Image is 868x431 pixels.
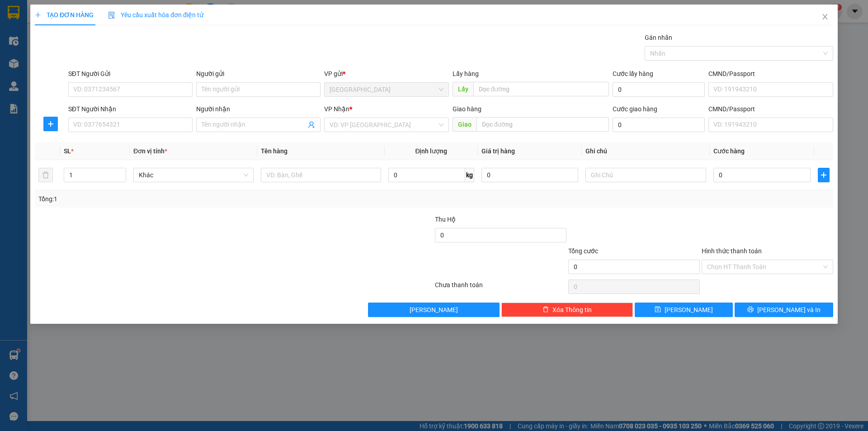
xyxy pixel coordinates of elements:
button: delete [38,168,53,182]
span: save [655,306,661,313]
div: SĐT Người Gửi [68,69,193,79]
span: delete [542,306,549,313]
button: deleteXóa Thông tin [502,303,633,317]
span: Xóa Thông tin [552,305,592,315]
span: Đà Lạt [330,83,443,96]
span: Lấy hàng [453,70,479,77]
label: Cước giao hàng [613,105,657,113]
span: SL [64,147,71,155]
span: [PERSON_NAME] và In [757,305,821,315]
label: Cước lấy hàng [613,70,653,77]
input: Dọc đường [473,82,609,96]
span: Giao hàng [453,105,481,113]
button: printer[PERSON_NAME] và In [735,303,833,317]
div: CMND/Passport [708,104,833,114]
div: Chưa thanh toán [434,280,567,296]
span: Giao [453,117,476,132]
span: plus [35,12,41,18]
span: Đơn vị tính [133,147,167,155]
span: kg [465,168,474,182]
span: user-add [308,121,316,128]
button: save[PERSON_NAME] [635,303,733,317]
input: Ghi Chú [586,168,706,182]
span: TẠO ĐƠN HÀNG [35,11,94,19]
span: Định lượng [415,147,448,155]
button: plus [818,168,830,182]
button: plus [43,117,58,131]
th: Ghi chú [582,142,710,160]
span: Lấy [453,82,473,96]
span: Giá trị hàng [481,147,515,155]
input: Dọc đường [476,117,609,132]
span: [PERSON_NAME] [410,305,458,315]
div: Người gửi [196,69,321,79]
div: Người nhận [196,104,321,114]
img: icon [108,12,115,19]
div: Tổng: 1 [38,194,335,204]
span: Khác [139,168,248,182]
button: [PERSON_NAME] [368,303,500,317]
input: VD: Bàn, Ghế [261,168,381,182]
label: Gán nhãn [645,34,672,41]
input: Cước lấy hàng [613,82,705,97]
span: Thu Hộ [435,216,456,223]
div: VP gửi [325,69,449,79]
span: [PERSON_NAME] [665,305,713,315]
label: Hình thức thanh toán [702,247,762,255]
span: Tổng cước [568,247,598,255]
input: 0 [481,168,579,182]
div: CMND/Passport [708,69,833,79]
span: plus [818,171,829,179]
button: Close [812,5,838,30]
span: close [821,13,829,20]
span: plus [44,120,57,128]
input: Cước giao hàng [613,118,705,132]
span: Tên hàng [261,147,288,155]
span: Yêu cầu xuất hóa đơn điện tử [108,11,203,19]
span: printer [747,306,754,313]
span: VP Nhận [325,105,350,113]
span: Cước hàng [713,147,745,155]
div: SĐT Người Nhận [68,104,193,114]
